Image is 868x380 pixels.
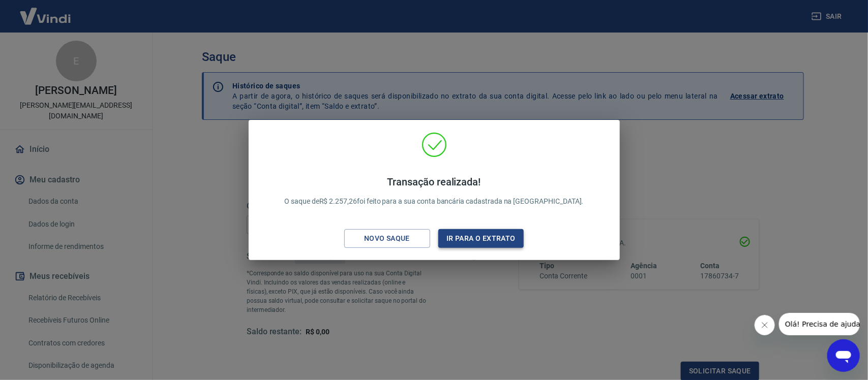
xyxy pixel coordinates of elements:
button: Ir para o extrato [438,229,524,248]
span: Olá! Precisa de ajuda? [6,7,85,15]
div: Novo saque [352,232,422,245]
h4: Transação realizada! [284,176,584,188]
p: O saque de R$ 2.257,26 foi feito para a sua conta bancária cadastrada na [GEOGRAPHIC_DATA]. [284,176,584,207]
button: Novo saque [344,229,430,248]
iframe: Botão para abrir a janela de mensagens [827,339,860,372]
iframe: Mensagem da empresa [779,313,860,335]
iframe: Fechar mensagem [755,315,775,335]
